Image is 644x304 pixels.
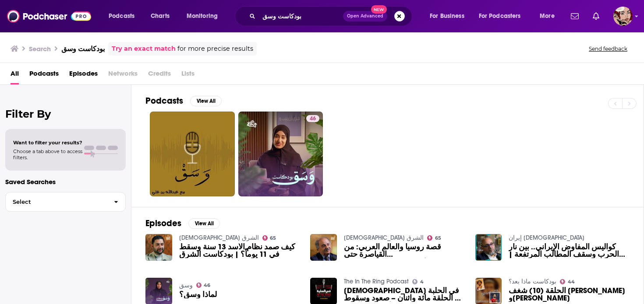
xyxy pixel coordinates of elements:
[11,66,19,84] a: All
[103,9,146,23] button: open menu
[344,243,465,258] a: قصة روسيا والعالم العربي: من القياصرة حتى بوتين وسقوط الأسد | بودكاست الشرق مع ناصر زيدان
[29,66,59,84] a: Podcasts
[13,148,82,161] span: Choose a tab above to access filters.
[177,44,253,54] span: for more precise results
[435,236,441,240] span: 65
[540,10,555,22] span: More
[61,45,105,53] h3: بودكاست وسق
[29,45,51,53] h3: Search
[310,234,337,261] img: قصة روسيا والعالم العربي: من القياصرة حتى بوتين وسقوط الأسد | بودكاست الشرق مع ناصر زيدان
[108,66,138,84] span: Networks
[188,218,220,229] button: View All
[145,218,181,229] h2: Episodes
[509,287,630,302] a: الحلقة (10) شغف صلاح وسقراط
[145,9,175,23] a: Charts
[344,234,424,241] a: بودكاست الشرق
[270,236,276,240] span: 65
[473,9,534,23] button: open menu
[344,287,465,302] a: بودكاست في الحلبة – الحلقة مائة واثنان – صعود وسقوط مصارعة كلّ النخبة
[13,140,82,146] span: Want to filter your results?
[509,287,630,302] span: الحلقة (10) شغف [PERSON_NAME] و[PERSON_NAME]
[6,199,107,205] span: Select
[151,10,170,22] span: Charts
[412,279,424,284] a: 4
[586,45,630,52] button: Send feedback
[190,96,222,106] button: View All
[5,178,126,186] p: Saved Searches
[613,7,633,26] span: Logged in as NBM-Suzi
[181,66,195,84] span: Lists
[430,10,464,22] span: For Business
[145,95,222,106] a: PodcastsView All
[179,291,217,298] a: لماذا وسق؟
[112,44,176,54] a: Try an exact match
[509,234,584,241] a: إيران بودكاست
[344,243,465,258] span: قصة روسيا والعالم العربي: من القياصرة حتى [GEOGRAPHIC_DATA] وسقوط الأسد | بودكاست الشرق مع [PERSO...
[343,11,387,21] button: Open AdvancedNew
[179,282,193,289] a: وسق
[5,192,126,212] button: Select
[179,243,300,258] a: كيف صمد نظام الأسد 13 سنة وسقط في 11 يوماً؟ | بودكاست الشرق
[187,10,218,22] span: Monitoring
[371,5,387,14] span: New
[560,279,575,284] a: 44
[613,7,633,26] button: Show profile menu
[613,7,633,26] img: User Profile
[179,234,259,241] a: بودكاست الشرق
[347,14,383,18] span: Open Advanced
[306,115,319,122] a: 46
[243,6,421,26] div: Search podcasts, credits, & more...
[259,9,343,23] input: Search podcasts, credits, & more...
[145,218,220,229] a: EpisodesView All
[145,95,183,106] h2: Podcasts
[509,243,630,258] a: كواليس المفاوض الإيراني.. بين نار الحرب وسقف المطالب المرتفعة | إيران بودكاست
[344,287,465,302] span: [DEMOGRAPHIC_DATA] في الحلبة – الحلقة مائة واثنان – صعود وسقوط مصارعة كلّ النخبة
[180,9,229,23] button: open menu
[5,108,126,120] h2: Filter By
[145,234,172,261] img: كيف صمد نظام الأسد 13 سنة وسقط في 11 يوماً؟ | بودكاست الشرق
[589,9,603,24] a: Show notifications dropdown
[420,280,424,284] span: 4
[344,278,409,285] a: The In The Ring Podcast
[568,280,575,284] span: 44
[7,8,91,24] img: Podchaser - Follow, Share and Rate Podcasts
[567,9,582,24] a: Show notifications dropdown
[69,66,98,84] a: Episodes
[196,283,211,288] a: 46
[479,10,521,22] span: For Podcasters
[534,9,566,23] button: open menu
[262,235,276,241] a: 65
[509,278,556,285] a: بودكاست ماذا بعد؟
[310,115,316,123] span: 46
[204,283,210,287] span: 46
[238,112,323,196] a: 46
[424,9,475,23] button: open menu
[109,10,134,22] span: Podcasts
[475,234,502,261] img: كواليس المفاوض الإيراني.. بين نار الحرب وسقف المطالب المرتفعة | إيران بودكاست
[427,235,441,241] a: 65
[148,66,171,84] span: Credits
